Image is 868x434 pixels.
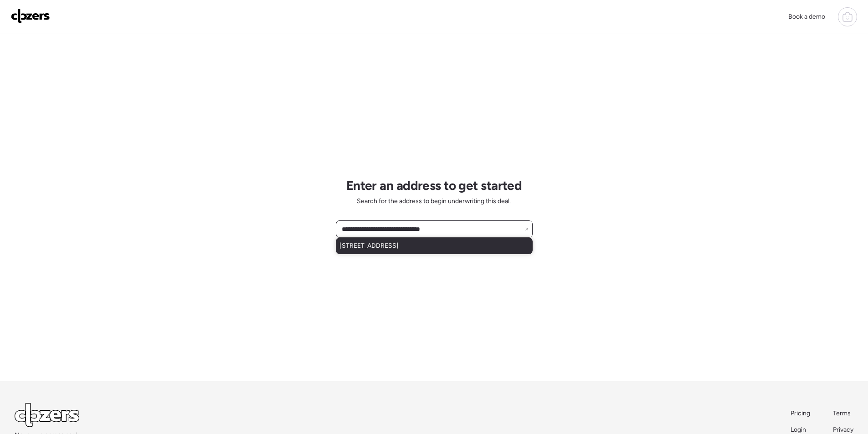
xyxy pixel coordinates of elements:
[833,409,851,417] span: Terms
[833,409,853,418] a: Terms
[788,13,825,20] span: Book a demo
[791,426,806,434] span: Login
[339,241,399,250] span: [STREET_ADDRESS]
[346,178,522,193] h1: Enter an address to get started
[357,197,511,206] span: Search for the address to begin underwriting this deal.
[11,9,50,23] img: Logo
[833,426,853,434] span: Privacy
[791,409,811,418] a: Pricing
[791,409,810,417] span: Pricing
[15,403,79,427] img: Logo Light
